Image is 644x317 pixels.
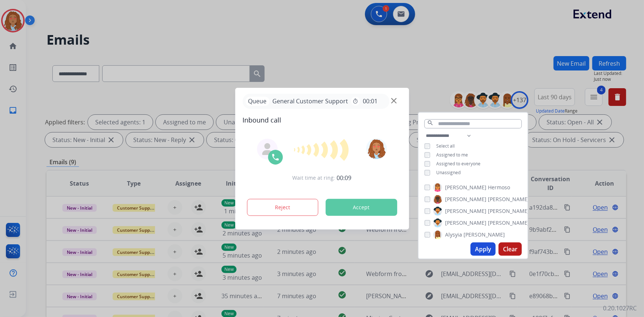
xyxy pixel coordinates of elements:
[366,138,387,159] img: avatar
[445,184,486,191] span: [PERSON_NAME]
[337,173,352,182] span: 00:09
[445,231,462,238] span: Alysyia
[352,98,358,104] mat-icon: timer
[471,242,496,256] button: Apply
[488,184,510,191] span: Hermoso
[391,98,397,103] img: close-button
[445,207,486,215] span: [PERSON_NAME]
[445,196,486,203] span: [PERSON_NAME]
[245,97,269,106] p: Queue
[247,199,318,216] button: Reject
[436,143,455,149] span: Select all
[436,169,461,176] span: Unassigned
[269,97,351,106] span: General Customer Support
[326,199,397,216] button: Accept
[464,231,505,238] span: [PERSON_NAME]
[427,120,434,126] mat-icon: search
[242,115,402,125] span: Inbound call
[488,196,529,203] span: [PERSON_NAME]
[488,219,529,227] span: [PERSON_NAME]
[436,152,468,158] span: Assigned to me
[363,97,378,106] span: 00:01
[436,161,481,167] span: Assigned to everyone
[293,174,335,182] span: Wait time at ring:
[261,143,273,155] img: agent-avatar
[445,219,486,227] span: [PERSON_NAME]
[488,207,529,215] span: [PERSON_NAME]
[499,242,522,256] button: Clear
[271,153,280,162] img: call-icon
[603,304,637,313] p: 0.20.1027RC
